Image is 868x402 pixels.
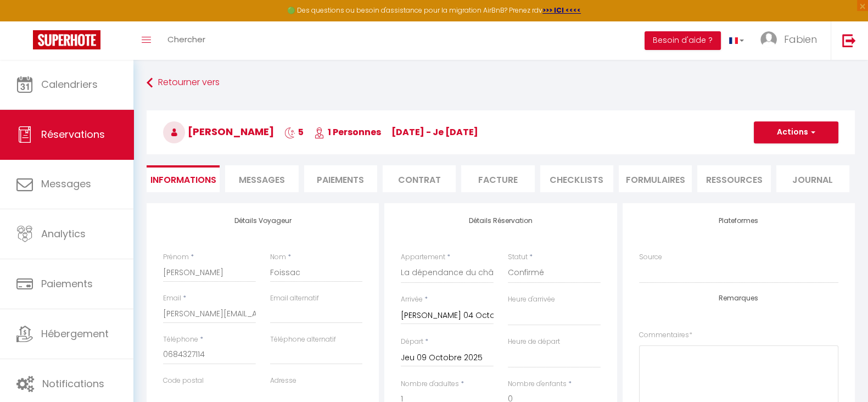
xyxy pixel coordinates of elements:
[159,21,214,60] a: Chercher
[163,252,189,263] label: Prénom
[163,217,362,225] h4: Détails Voyageur
[167,33,205,45] span: Chercher
[508,337,560,347] label: Heure de départ
[542,5,581,15] a: >>> ICI <<<<
[163,334,198,345] label: Téléphone
[401,252,445,263] label: Appartement
[401,379,459,389] label: Nombre d'adultes
[163,293,181,304] label: Email
[284,126,304,138] span: 5
[508,379,567,389] label: Nombre d'enfants
[41,177,91,191] span: Messages
[401,217,600,225] h4: Détails Réservation
[147,73,855,93] a: Retourner vers
[697,165,770,192] li: Ressources
[776,165,849,192] li: Journal
[304,165,377,192] li: Paiements
[270,293,319,304] label: Email alternatif
[645,31,721,50] button: Besoin d'aide ?
[461,165,534,192] li: Facture
[540,165,613,192] li: CHECKLISTS
[760,31,777,48] img: ...
[270,334,336,345] label: Téléphone alternatif
[842,33,856,47] img: logout
[41,227,86,241] span: Analytics
[33,30,100,49] img: Super Booking
[752,21,831,60] a: ... Fabien
[270,376,296,386] label: Adresse
[41,277,93,291] span: Paiements
[619,165,692,192] li: FORMULAIRES
[163,376,204,386] label: Code postal
[639,252,662,263] label: Source
[401,294,423,305] label: Arrivée
[401,337,423,347] label: Départ
[270,252,286,263] label: Nom
[508,252,528,263] label: Statut
[41,127,105,141] span: Réservations
[391,126,478,138] span: [DATE] - je [DATE]
[314,126,381,138] span: 1 Personnes
[639,294,838,302] h4: Remarques
[41,77,98,91] span: Calendriers
[508,294,555,305] label: Heure d'arrivée
[163,125,274,138] span: [PERSON_NAME]
[42,377,104,390] span: Notifications
[239,174,285,186] span: Messages
[383,165,456,192] li: Contrat
[639,330,692,340] label: Commentaires
[754,121,838,143] button: Actions
[147,165,220,192] li: Informations
[41,327,109,340] span: Hébergement
[639,217,838,225] h4: Plateformes
[784,32,817,46] span: Fabien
